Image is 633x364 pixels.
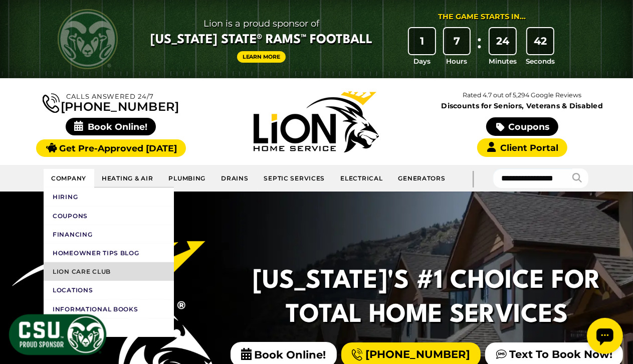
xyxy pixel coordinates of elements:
span: Discounts for Seniors, Veterans & Disabled [421,102,623,109]
a: Financing [44,225,174,244]
a: Company [44,169,94,188]
span: [US_STATE] State® Rams™ Football [150,32,372,49]
img: CSU Rams logo [58,9,118,69]
a: Hiring [44,188,174,206]
span: Book Online! [66,118,156,135]
div: 24 [490,28,516,54]
a: Generators [391,169,453,188]
h2: [US_STATE]'s #1 Choice For Total Home Services [251,265,603,332]
a: Septic Services [257,169,333,188]
img: CSU Sponsor Badge [8,313,108,356]
a: Homeowner Tips Blog [44,244,174,262]
span: Lion is a proud sponsor of [150,16,372,32]
a: Lion Care Club [44,262,174,281]
a: Coupons [44,207,174,225]
div: 42 [527,28,553,54]
a: Client Portal [477,138,567,157]
span: Minutes [489,56,517,66]
span: Hours [447,56,468,66]
div: : [474,28,484,67]
a: Coupons [486,117,558,136]
a: Drains [214,169,256,188]
div: | [453,165,493,192]
span: Days [413,56,431,66]
img: Lion Home Service [254,91,379,152]
span: Seconds [526,56,555,66]
a: Locations [44,281,174,299]
a: Heating & Air [94,169,161,188]
a: Get Pre-Approved [DATE] [36,139,186,157]
a: Plumbing [161,169,214,188]
div: 7 [444,28,470,54]
a: Electrical [333,169,390,188]
a: Informational Books [44,300,174,318]
a: Learn More [237,51,286,63]
div: 1 [409,28,435,54]
div: Open chat widget [4,4,40,40]
div: The Game Starts in... [438,12,526,23]
a: [PHONE_NUMBER] [43,91,179,113]
p: Rated 4.7 out of 5,294 Google Reviews [419,90,625,101]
